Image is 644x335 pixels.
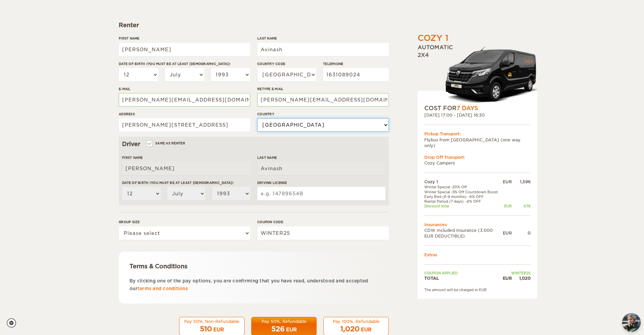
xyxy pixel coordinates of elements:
[257,93,389,107] input: e.g. example@example.com
[424,137,531,148] td: Flybus from [GEOGRAPHIC_DATA] (one way only)
[257,61,316,66] label: Country Code
[119,219,250,224] label: Group size
[257,162,385,175] input: e.g. Smith
[361,326,372,333] div: EUR
[122,155,250,160] label: First Name
[271,325,285,333] span: 526
[503,275,512,281] div: EUR
[424,131,531,137] div: Pickup Transport:
[257,86,389,91] label: Retype E-mail
[119,43,250,56] input: e.g. William
[424,194,503,199] td: Early Bird (6-9 months): -6% OFF
[328,319,384,324] div: Pay 100%, Refundable
[457,105,478,112] span: 7 Days
[119,61,250,66] label: Date of birth (You must be at least [DEMOGRAPHIC_DATA])
[257,155,385,160] label: Last Name
[424,185,503,189] td: Winter Special -20% Off
[7,318,20,328] a: Cookie settings
[424,179,503,185] td: Cozy 1
[424,275,503,281] td: TOTAL
[257,36,389,41] label: Last Name
[257,43,389,56] input: e.g. Smith
[257,112,389,117] label: Country
[424,190,503,194] td: Winter Special -5% Off Countdown Boost
[119,36,250,41] label: First Name
[622,313,641,332] img: Freyja at Cozy Campers
[119,93,250,107] input: e.g. example@example.com
[256,319,312,324] div: Pay 50%, Refundable
[418,44,537,104] div: Automatic 2x4
[424,199,503,204] td: Rental Period (7 days): -8% OFF
[200,325,212,333] span: 510
[424,271,503,275] td: Coupon applied
[286,326,297,333] div: EUR
[444,46,537,104] img: Stuttur-m-c-logo-2.png
[512,275,531,281] div: 1,020
[424,222,531,227] td: Insurances
[122,162,250,175] input: e.g. William
[129,262,378,270] div: Terms & Conditions
[122,140,385,148] div: Driver
[424,154,531,160] div: Drop Off Transport:
[512,179,531,185] div: 1,596
[257,187,385,200] input: e.g. 14789654B
[424,104,531,112] div: COST FOR
[424,227,503,239] td: CDW Included Insurance (3.000 EUR DEDUCTIBLE)
[122,180,250,185] label: Date of birth (You must be at least [DEMOGRAPHIC_DATA])
[340,325,360,333] span: 1,020
[512,230,531,236] div: 0
[512,204,531,208] div: -576
[503,204,512,208] div: EUR
[119,86,250,91] label: E-mail
[119,21,389,29] div: Renter
[424,287,531,292] div: The amount will be charged in EUR
[503,271,531,275] td: WINTER25
[213,326,224,333] div: EUR
[183,319,240,324] div: Pay 50%, Non-Refundable
[503,230,512,236] div: EUR
[323,68,389,81] input: e.g. 1 234 567 890
[323,61,389,66] label: Telephone
[147,140,185,146] label: Same as renter
[424,204,503,208] td: Discount total
[418,32,448,44] div: Cozy 1
[147,142,151,146] input: Same as renter
[622,313,641,332] button: chat-button
[503,179,512,185] div: EUR
[257,219,389,224] label: Coupon code
[119,118,250,132] input: e.g. Street, City, Zip Code
[424,160,531,166] td: Cozy Campers
[129,277,378,293] p: By clicking one of the pay options, you are confirming that you have read, understood and accepte...
[257,180,385,185] label: Driving License
[424,252,531,258] td: Extras
[424,112,531,118] div: [DATE] 17:00 - [DATE] 16:30
[119,112,250,117] label: Address
[138,286,188,291] a: terms and conditions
